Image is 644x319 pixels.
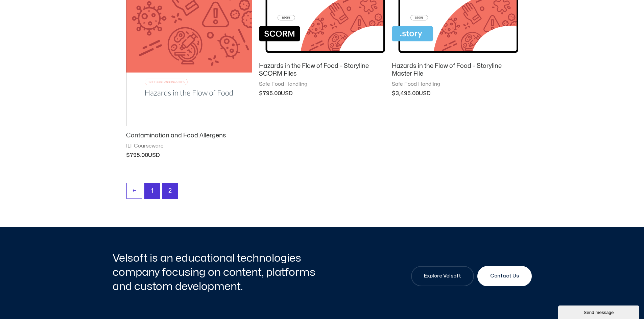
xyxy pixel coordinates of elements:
[392,62,518,81] a: Hazards in the Flow of Food – Storyline Master File
[259,62,385,81] a: Hazards in the Flow of Food – Storyline SCORM Files
[424,272,461,280] span: Explore Velsoft
[126,153,148,158] bdi: 795.00
[113,251,320,293] h2: Velsoft is an educational technologies company focusing on content, platforms and custom developm...
[126,153,130,158] span: $
[127,183,142,198] a: ←
[145,183,160,198] a: Page 1
[163,183,178,198] span: Page 2
[558,304,641,319] iframe: chat widget
[259,91,263,96] span: $
[411,266,474,286] a: Explore Velsoft
[490,272,519,280] span: Contact Us
[392,91,419,96] bdi: 3,495.00
[392,91,396,96] span: $
[126,183,518,202] nav: Product Pagination
[392,62,518,78] h2: Hazards in the Flow of Food – Storyline Master File
[477,266,532,286] a: Contact Us
[126,132,252,139] h2: Contamination and Food Allergens
[392,81,518,88] span: Safe Food Handling
[259,91,281,96] bdi: 795.00
[259,62,385,78] h2: Hazards in the Flow of Food – Storyline SCORM Files
[126,132,252,142] a: Contamination and Food Allergens
[259,81,385,88] span: Safe Food Handling
[126,143,252,150] span: ILT Courseware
